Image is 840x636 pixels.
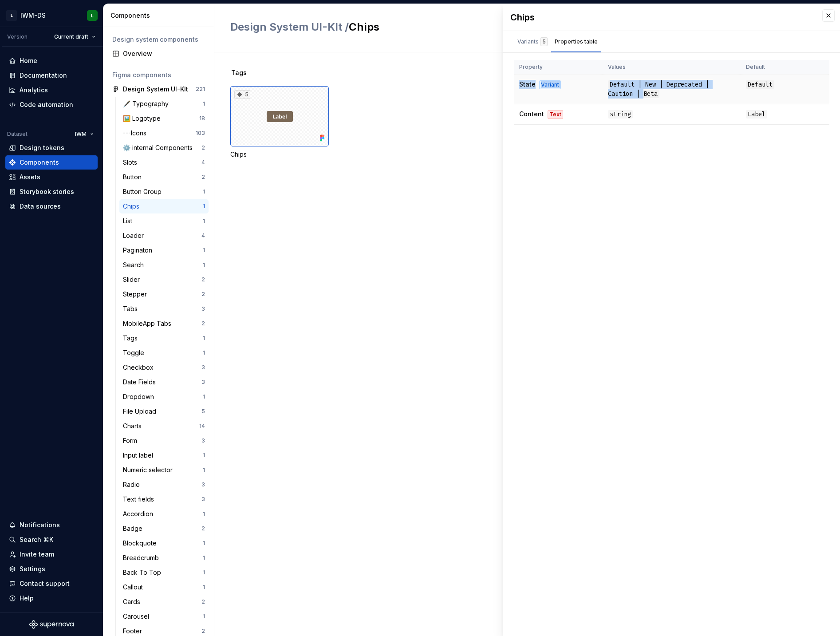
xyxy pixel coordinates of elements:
[119,536,209,550] a: Blockquote1
[119,521,209,536] a: Badge2
[203,554,205,561] div: 1
[123,597,144,606] div: Cards
[203,613,205,620] div: 1
[119,214,209,228] a: List1
[5,141,98,155] a: Design tokens
[123,187,165,196] div: Button Group
[123,348,148,357] div: Toggle
[123,261,147,269] div: Search
[2,6,101,25] button: LIWM-DSL
[71,128,98,140] button: IWM
[5,68,98,83] a: Documentation
[123,114,164,123] div: 🖼️ Logotype
[20,521,60,529] div: Notifications
[201,320,205,327] div: 2
[123,173,145,182] div: Button
[119,507,209,521] a: Accordion1
[203,452,205,459] div: 1
[123,99,172,108] div: 🖋️ Typography
[519,80,536,88] span: State
[112,35,205,44] div: Design system components
[123,334,141,343] div: Tags
[119,331,209,345] a: Tags1
[123,85,188,94] div: Design System UI-KIt
[203,100,205,107] div: 1
[110,11,210,20] div: Components
[203,247,205,254] div: 1
[203,188,205,195] div: 1
[20,173,40,182] div: Assets
[119,404,209,419] a: File Upload5
[5,199,98,213] a: Data sources
[123,436,141,445] div: Form
[230,150,329,159] div: Chips
[29,620,74,629] svg: Supernova Logo
[123,495,158,504] div: Text fields
[75,130,87,138] span: IWM
[199,115,205,122] div: 18
[123,319,175,328] div: MobileApp Tabs
[231,68,247,77] span: Tags
[119,316,209,331] a: MobileApp Tabs2
[119,229,209,243] a: Loader4
[109,47,209,61] a: Overview
[123,275,143,284] div: Slider
[201,496,205,503] div: 3
[201,232,205,239] div: 4
[20,100,73,109] div: Code automation
[20,535,53,544] div: Search ⌘K
[6,10,17,21] div: L
[20,11,46,20] div: IWM-DS
[603,60,741,75] th: Values
[123,231,147,240] div: Loader
[123,246,156,255] div: Paginaton
[119,551,209,565] a: Breadcrumb1
[119,287,209,301] a: Stepper2
[109,82,209,96] a: Design System UI-KIt221
[539,80,561,89] div: Variant
[20,565,45,573] div: Settings
[230,86,329,159] div: 5Chips
[123,451,157,460] div: Input label
[119,126,209,140] a: ---Icons103
[517,37,548,46] div: Variants
[5,170,98,184] a: Assets
[123,202,143,211] div: Chips
[20,56,37,65] div: Home
[123,583,146,592] div: Callout
[5,83,98,97] a: Analytics
[123,217,136,225] div: List
[7,130,28,138] div: Dataset
[123,568,165,577] div: Back To Top
[203,349,205,356] div: 1
[741,60,829,75] th: Default
[5,518,98,532] button: Notifications
[20,594,34,603] div: Help
[201,525,205,532] div: 2
[203,584,205,591] div: 1
[20,143,64,152] div: Design tokens
[203,540,205,547] div: 1
[119,243,209,257] a: Paginaton1
[20,158,59,167] div: Components
[203,217,205,225] div: 1
[20,550,54,559] div: Invite team
[123,49,205,58] div: Overview
[119,346,209,360] a: Toggle1
[203,203,205,210] div: 1
[119,273,209,287] a: Slider2
[201,291,205,298] div: 2
[119,419,209,433] a: Charts14
[119,185,209,199] a: Button Group1
[203,393,205,400] div: 1
[119,155,209,170] a: Slots4
[123,510,157,518] div: Accordion
[230,20,349,33] span: Design System UI-KIt /
[54,33,88,40] span: Current draft
[5,577,98,591] button: Contact support
[119,463,209,477] a: Numeric selector1
[230,20,576,34] h2: Chips
[20,579,70,588] div: Contact support
[7,33,28,40] div: Version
